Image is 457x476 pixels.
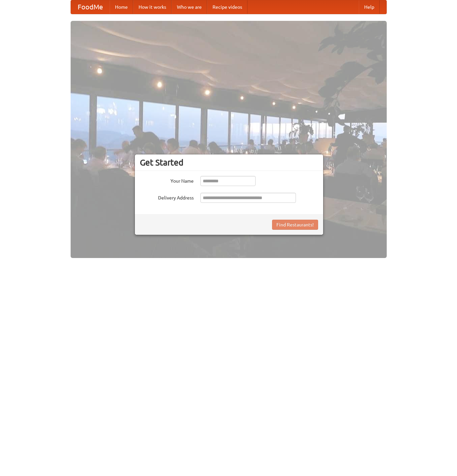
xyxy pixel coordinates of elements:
[140,176,194,184] label: Your Name
[133,0,172,14] a: How it works
[207,0,247,14] a: Recipe videos
[71,0,110,14] a: FoodMe
[140,193,194,201] label: Delivery Address
[172,0,207,14] a: Who we are
[272,220,318,230] button: Find Restaurants!
[110,0,133,14] a: Home
[359,0,380,14] a: Help
[140,157,318,168] h3: Get Started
